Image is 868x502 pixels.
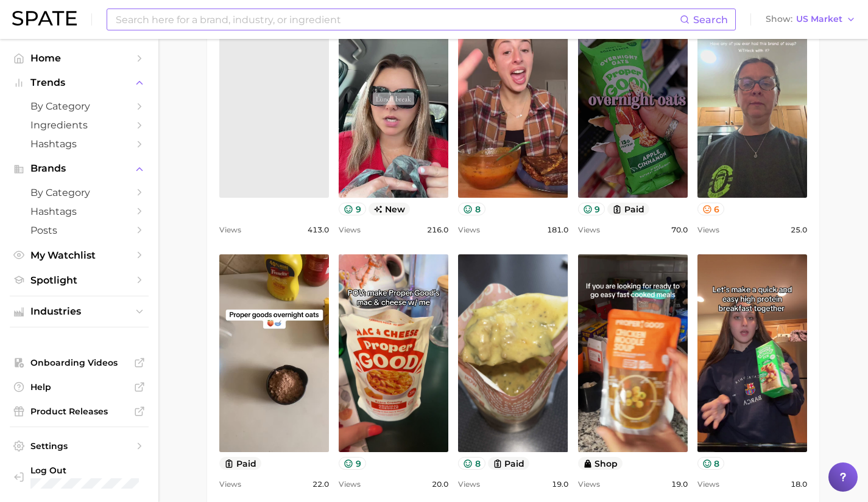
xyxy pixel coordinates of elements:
[10,246,149,265] a: My Watchlist
[10,159,149,178] button: Brands
[432,477,448,492] span: 20.0
[10,271,149,290] a: Spotlight
[30,163,128,174] span: Brands
[30,119,128,131] span: Ingredients
[693,14,728,26] span: Search
[10,402,149,420] a: Product Releases
[578,477,600,492] span: Views
[766,16,792,23] span: Show
[30,274,128,286] span: Spotlight
[312,477,329,492] span: 22.0
[115,9,680,30] input: Search here for a brand, industry, or ingredient
[697,477,719,492] span: Views
[30,465,162,476] span: Log Out
[219,223,241,237] span: Views
[578,203,605,215] button: 9
[30,138,128,150] span: Hashtags
[30,306,128,317] span: Industries
[671,223,688,237] span: 70.0
[578,223,600,237] span: Views
[339,223,361,237] span: Views
[458,477,480,492] span: Views
[10,49,149,68] a: Home
[10,302,149,321] button: Industries
[339,457,366,470] button: 9
[10,437,149,455] a: Settings
[30,206,128,217] span: Hashtags
[10,134,149,153] a: Hashtags
[30,187,128,198] span: by Category
[30,357,128,368] span: Onboarding Videos
[339,203,366,215] button: 9
[10,202,149,221] a: Hashtags
[10,183,149,202] a: by Category
[427,223,448,237] span: 216.0
[458,223,480,237] span: Views
[30,52,128,64] span: Home
[308,223,329,237] span: 413.0
[488,457,530,470] button: paid
[697,457,725,470] button: 8
[339,477,361,492] span: Views
[671,477,688,492] span: 19.0
[30,77,128,88] span: Trends
[10,461,149,492] a: Log out. Currently logged in with e-mail nuria@godwinretailgroup.com.
[10,378,149,396] a: Help
[791,477,807,492] span: 18.0
[10,74,149,92] button: Trends
[458,203,485,215] button: 8
[369,203,411,215] span: new
[219,457,261,470] button: paid
[219,477,241,492] span: Views
[10,221,149,240] a: Posts
[552,477,568,492] span: 19.0
[30,382,128,392] span: Help
[578,457,623,470] button: shop
[10,97,149,116] a: by Category
[12,11,77,26] img: SPATE
[30,441,128,451] span: Settings
[30,406,128,417] span: Product Releases
[547,223,568,237] span: 181.0
[30,100,128,112] span: by Category
[791,223,807,237] span: 25.0
[697,223,719,237] span: Views
[763,12,859,27] button: ShowUS Market
[697,203,725,215] button: 6
[458,457,485,470] button: 8
[796,16,842,23] span: US Market
[10,116,149,134] a: Ingredients
[30,249,128,261] span: My Watchlist
[607,203,649,215] button: paid
[10,354,149,372] a: Onboarding Videos
[30,225,128,236] span: Posts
